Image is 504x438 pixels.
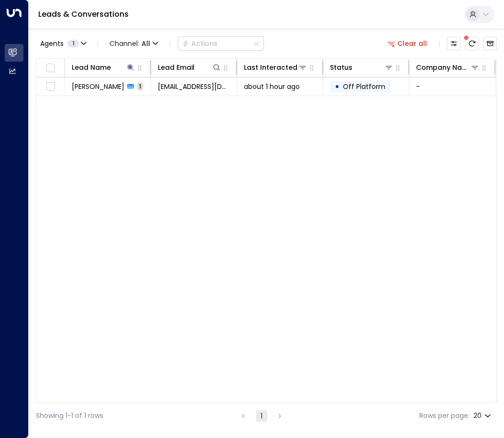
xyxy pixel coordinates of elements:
[419,411,470,421] label: Rows per page:
[38,9,129,20] a: Leads & Conversations
[244,82,300,91] span: about 1 hour ago
[158,82,230,91] span: kieronh69@aol.com
[178,36,264,51] button: Actions
[416,62,480,73] div: Company Name
[67,40,79,47] span: 1
[137,82,143,90] span: 1
[330,62,394,73] div: Status
[343,82,385,91] span: Off Platform
[158,62,221,73] div: Lead Email
[330,62,352,73] div: Status
[182,39,218,48] div: Actions
[36,37,90,50] button: Agents1
[416,62,470,73] div: Company Name
[72,82,124,91] span: Kieron Hodgson
[244,62,297,73] div: Last Interacted
[473,409,493,423] div: 20
[106,37,162,50] span: Channel:
[44,62,56,74] span: Toggle select all
[465,37,479,50] span: There are new threads available. Refresh the grid to view the latest updates.
[237,410,286,422] nav: pagination navigation
[447,37,460,50] button: Customize
[158,62,195,73] div: Lead Email
[40,40,64,47] span: Agents
[72,62,111,73] div: Lead Name
[44,81,56,93] span: Toggle select row
[72,62,135,73] div: Lead Name
[178,36,264,51] div: Button group with a nested menu
[335,78,340,95] div: •
[106,37,162,50] button: Channel:All
[383,37,431,50] button: Clear all
[256,410,267,422] button: page 1
[36,411,103,421] div: Showing 1-1 of 1 rows
[409,77,495,96] td: -
[142,40,150,47] span: All
[483,37,497,50] button: Archived Leads
[244,62,307,73] div: Last Interacted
